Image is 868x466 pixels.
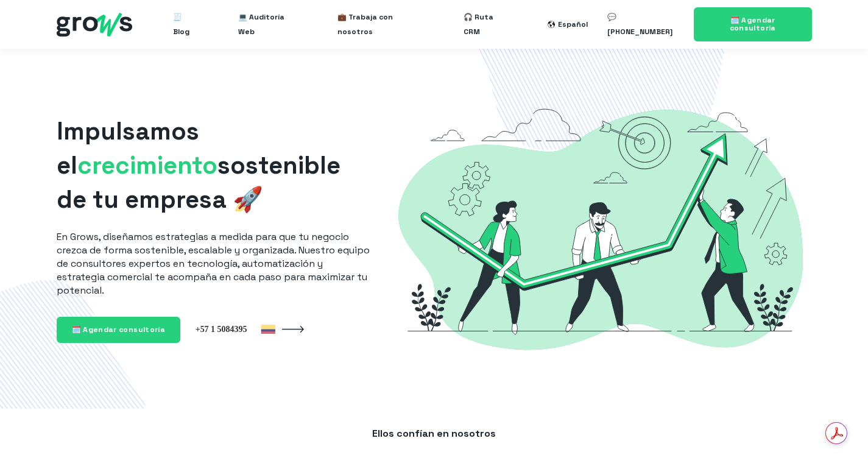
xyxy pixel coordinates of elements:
[57,317,181,343] a: 🗓️ Agendar consultoría
[558,17,588,32] div: Español
[389,88,812,370] img: Grows-Growth-Marketing-Hacking-Hubspot
[694,7,812,41] a: 🗓️ Agendar consultoría
[730,15,776,33] span: 🗓️ Agendar consultoría
[464,5,509,44] a: 🎧 Ruta CRM
[69,427,800,440] p: Ellos confían en nosotros
[57,230,370,297] p: En Grows, diseñamos estrategias a medida para que tu negocio crezca de forma sostenible, escalabl...
[607,5,679,44] a: 💬 [PHONE_NUMBER]
[195,323,275,334] img: Colombia +57 1 5084395
[337,5,425,44] a: 💼 Trabaja con nosotros
[77,150,217,181] span: crecimiento
[72,325,166,334] span: 🗓️ Agendar consultoría
[238,5,298,44] a: 💻 Auditoría Web
[173,5,199,44] a: 🧾 Blog
[57,115,370,217] h1: Impulsamos el sostenible de tu empresa 🚀
[57,13,132,37] img: grows - hubspot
